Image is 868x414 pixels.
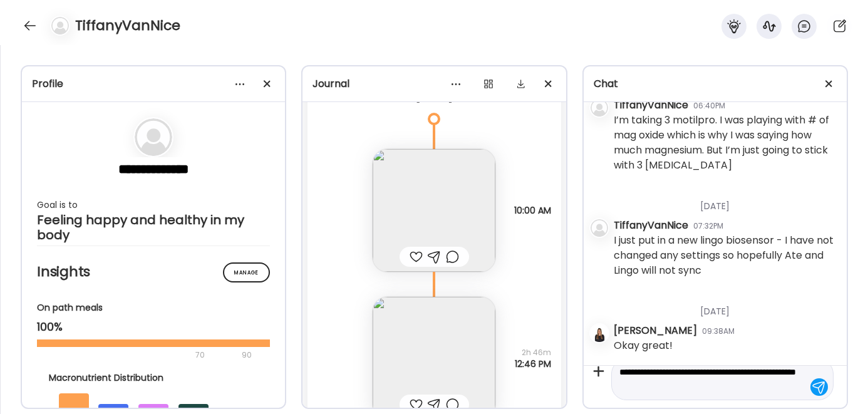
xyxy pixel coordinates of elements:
[37,212,270,242] div: Feeling happy and healthy in my body
[313,76,555,91] div: Journal
[591,324,608,342] img: avatars%2Fkjfl9jNWPhc7eEuw3FeZ2kxtUMH3
[32,76,275,91] div: Profile
[223,262,270,282] div: Manage
[693,220,723,232] div: 07:32PM
[49,371,258,385] div: Macronutrient Distribution
[591,99,608,116] img: bg-avatar-default.svg
[693,100,725,111] div: 06:40PM
[515,347,551,358] span: 2h 46m
[75,16,180,36] h4: TiffanyVanNice
[373,149,495,272] img: images%2FZgJF31Rd8kYhOjF2sNOrWQwp2zj1%2F5474dSJFfq53ajG799qS%2FHZNjxKqLYQJckI6gdV2O_240
[37,197,270,212] div: Goal is to
[594,76,837,91] div: Chat
[614,290,837,323] div: [DATE]
[614,233,837,278] div: I just put in a new lingo biosensor - I have not changed any settings so hopefully Ate and Lingo ...
[515,358,551,370] span: 12:46 PM
[614,185,837,218] div: [DATE]
[37,348,238,363] div: 70
[614,98,688,113] div: TiffanyVanNice
[240,348,253,363] div: 90
[702,326,735,337] div: 09:38AM
[614,323,697,338] div: [PERSON_NAME]
[514,205,551,216] span: 10:00 AM
[37,262,270,281] h2: Insights
[51,17,69,34] img: bg-avatar-default.svg
[614,218,688,233] div: TiffanyVanNice
[591,219,608,237] img: bg-avatar-default.svg
[135,118,172,156] img: bg-avatar-default.svg
[37,301,270,314] div: On path meals
[614,338,673,353] div: Okay great!
[614,113,837,173] div: I’m taking 3 motilpro. I was playing with # of mag oxide which is why I was saying how much magne...
[37,319,270,334] div: 100%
